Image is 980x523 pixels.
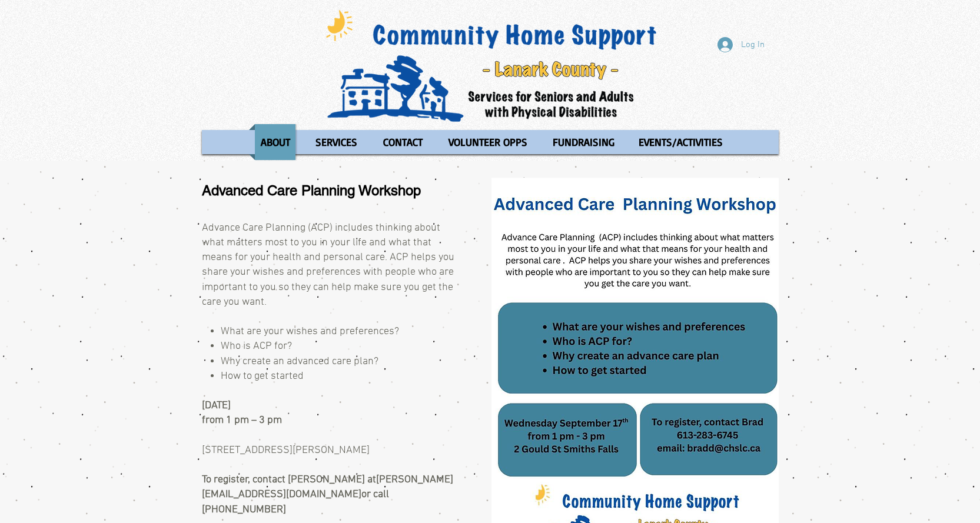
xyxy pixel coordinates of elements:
span: Advance Care Planning (ACP) includes thinking about what matters most to you in your life and wha... [202,222,454,308]
span: To register, contact [PERSON_NAME] at or call [PHONE_NUMBER] [202,474,453,515]
button: Log In [709,34,773,56]
a: FUNDRAISING [542,124,624,160]
p: EVENTS/ACTIVITIES [633,124,728,160]
p: ABOUT [255,124,295,160]
p: CONTACT [378,124,428,160]
span: Advanced Care Planning Workshop [202,182,421,198]
span: Log In [737,39,769,51]
span: What are your wishes and preferences? [221,325,399,338]
p: FUNDRAISING [547,124,620,160]
span: How to get started ​ [221,370,304,382]
a: SERVICES [304,124,368,160]
a: CONTACT [371,124,434,160]
a: ABOUT [249,124,301,160]
span: Who is ACP for? [221,340,292,352]
span: Why create an advanced care plan? [221,355,378,368]
nav: Site [202,124,779,160]
span: [DATE] from 1 pm – 3 pm [202,399,282,427]
p: VOLUNTEER OPPS [443,124,533,160]
p: SERVICES [310,124,363,160]
a: EVENTS/ACTIVITIES [627,124,734,160]
span: [STREET_ADDRESS][PERSON_NAME] [202,444,370,457]
a: VOLUNTEER OPPS [437,124,539,160]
